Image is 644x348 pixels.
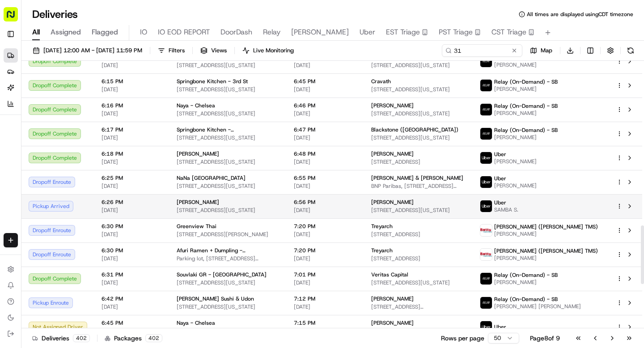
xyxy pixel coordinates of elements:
[294,199,357,206] span: 6:56 PM
[102,303,162,310] span: [DATE]
[139,115,163,125] button: See all
[9,130,23,144] img: Mat Toderenczuk de la Barba (they/them)
[102,102,162,109] span: 6:16 PM
[480,321,492,333] img: uber-new-logo.jpeg
[371,223,393,230] span: Treyarch
[9,36,163,50] p: Welcome 👋
[294,158,357,166] span: [DATE]
[177,62,280,69] span: [STREET_ADDRESS][US_STATE]
[294,231,357,238] span: [DATE]
[102,62,162,69] span: [DATE]
[238,44,298,57] button: Live Monitoring
[494,102,558,110] span: Relay (On-Demand) - SB
[439,27,473,38] span: PST Triage
[491,27,526,38] span: CST Triage
[530,334,560,343] div: Page 8 of 9
[102,158,162,166] span: [DATE]
[371,86,466,93] span: [STREET_ADDRESS][US_STATE]
[28,139,122,146] span: [PERSON_NAME] de [PERSON_NAME] (they/them)
[43,47,142,55] span: [DATE] 12:00 AM - [DATE] 11:59 PM
[72,172,147,188] a: 💻API Documentation
[294,62,357,69] span: [DATE]
[480,55,492,67] img: relay_logo_black.png
[177,271,267,278] span: Souvlaki GR - [GEOGRAPHIC_DATA]
[177,182,280,190] span: [STREET_ADDRESS][US_STATE]
[177,247,280,254] span: Afuri Ramen + Dumpling - [GEOGRAPHIC_DATA]
[102,271,162,278] span: 6:31 PM
[494,78,558,85] span: Relay (On-Demand) - SB
[177,231,280,238] span: [STREET_ADDRESS][PERSON_NAME]
[177,158,280,166] span: [STREET_ADDRESS][US_STATE]
[371,279,466,286] span: [STREET_ADDRESS][US_STATE]
[494,175,506,182] span: Uber
[541,47,552,55] span: Map
[371,110,466,117] span: [STREET_ADDRESS][US_STATE]
[102,295,162,302] span: 6:42 PM
[371,255,466,262] span: [STREET_ADDRESS]
[169,47,185,55] span: Filters
[177,279,280,286] span: [STREET_ADDRESS][US_STATE]
[294,150,357,157] span: 6:48 PM
[9,116,60,123] div: Past conversations
[294,102,357,109] span: 6:46 PM
[294,182,357,190] span: [DATE]
[158,27,210,38] span: IO EOD REPORT
[32,7,78,21] h1: Deliveries
[371,247,393,254] span: Treyarch
[480,80,492,91] img: relay_logo_black.png
[494,230,598,238] span: [PERSON_NAME]
[480,128,492,140] img: relay_logo_black.png
[102,199,162,206] span: 6:26 PM
[177,86,280,93] span: [STREET_ADDRESS][US_STATE]
[526,44,556,57] button: Map
[177,199,219,206] span: [PERSON_NAME]
[494,279,558,286] span: [PERSON_NAME]
[371,134,466,141] span: [STREET_ADDRESS][US_STATE]
[371,182,466,190] span: BNP Paribas, [STREET_ADDRESS][US_STATE]
[102,279,162,286] span: [DATE]
[89,198,108,204] span: Pylon
[480,225,492,236] img: betty.jpg
[128,139,147,146] span: [DATE]
[371,199,414,206] span: [PERSON_NAME]
[294,303,357,310] span: [DATE]
[494,206,518,213] span: SAMBA S.
[102,86,162,93] span: [DATE]
[480,200,492,212] img: uber-new-logo.jpeg
[371,174,463,182] span: [PERSON_NAME] & [PERSON_NAME]
[140,27,147,38] span: IO
[177,223,216,230] span: Greenview Thai
[371,150,414,157] span: [PERSON_NAME]
[371,158,466,166] span: [STREET_ADDRESS]
[294,207,357,214] span: [DATE]
[177,134,280,141] span: [STREET_ADDRESS][US_STATE]
[5,172,72,188] a: 📗Knowledge Base
[23,58,148,67] input: Clear
[371,295,414,302] span: [PERSON_NAME]
[294,327,357,335] span: [DATE]
[177,255,280,262] span: Parking lot, [STREET_ADDRESS][PERSON_NAME]
[102,134,162,141] span: [DATE]
[294,110,357,117] span: [DATE]
[480,297,492,309] img: relay_logo_black.png
[494,303,581,310] span: [PERSON_NAME] [PERSON_NAME]
[294,295,357,302] span: 7:12 PM
[494,127,558,134] span: Relay (On-Demand) - SB
[494,158,537,165] span: [PERSON_NAME]
[9,177,16,184] div: 📗
[29,44,146,57] button: [DATE] 12:00 AM - [DATE] 11:59 PM
[294,271,357,278] span: 7:01 PM
[371,126,458,133] span: Blackstone ([GEOGRAPHIC_DATA])
[102,126,162,133] span: 6:17 PM
[85,176,144,185] span: API Documentation
[480,176,492,188] img: uber-new-logo.jpeg
[294,319,357,327] span: 7:15 PM
[480,152,492,164] img: uber-new-logo.jpeg
[480,104,492,115] img: relay_logo_black.png
[177,303,280,310] span: [STREET_ADDRESS][US_STATE]
[76,177,83,184] div: 💻
[102,327,162,335] span: [DATE]
[494,110,558,117] span: [PERSON_NAME]
[294,279,357,286] span: [DATE]
[371,207,466,214] span: [STREET_ADDRESS][US_STATE]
